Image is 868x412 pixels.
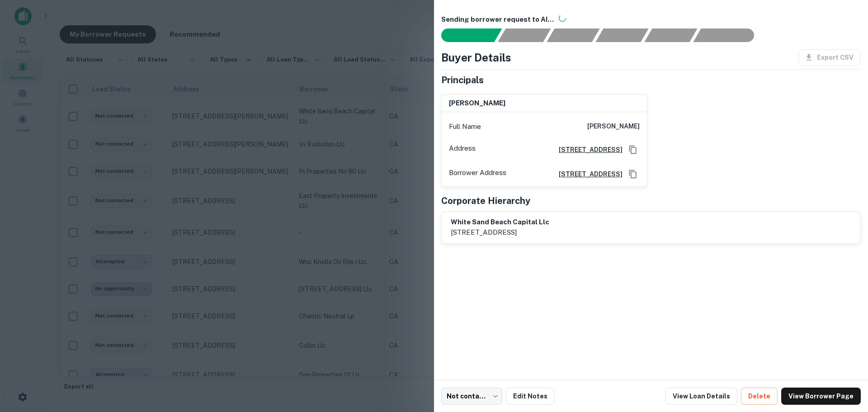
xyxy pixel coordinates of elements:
a: [STREET_ADDRESS] [552,145,623,155]
div: Not contacted [441,388,502,405]
div: AI fulfillment process complete. [693,28,765,42]
a: View Borrower Page [781,388,861,405]
a: [STREET_ADDRESS] [552,169,623,179]
p: Borrower Address [449,167,506,181]
div: Sending borrower request to AI... [430,28,498,42]
div: Principals found, still searching for contact information. This may take time... [644,28,697,42]
p: Address [449,143,476,156]
button: Copy Address [626,143,640,156]
p: [STREET_ADDRESS] [451,227,549,238]
a: View Loan Details [665,388,737,405]
iframe: Chat Widget [823,340,868,383]
button: Delete [741,388,778,405]
h5: Corporate Hierarchy [441,194,530,208]
div: Principals found, AI now looking for contact information... [595,28,648,42]
h6: [PERSON_NAME] [449,98,505,109]
button: Edit Notes [506,388,555,405]
h6: [PERSON_NAME] [587,121,640,132]
h5: Principals [441,73,484,87]
h4: Buyer Details [441,49,511,66]
h6: white sand beach capital llc [451,217,549,227]
div: Your request is received and processing... [498,28,551,42]
p: Full Name [449,121,481,132]
button: Copy Address [626,167,640,181]
div: Documents found, AI parsing details... [547,28,599,42]
h6: Sending borrower request to AI... [441,14,861,25]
